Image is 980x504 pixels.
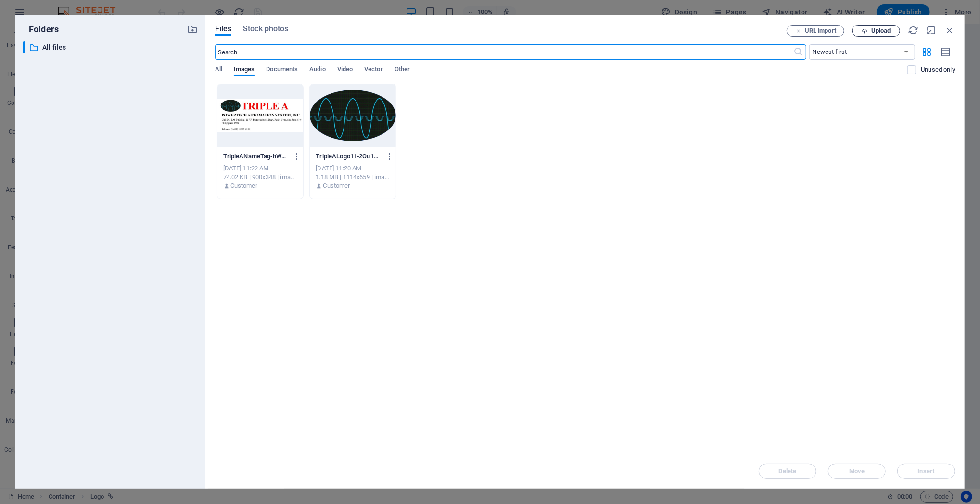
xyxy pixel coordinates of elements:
div: [DATE] 11:22 AM [223,164,298,173]
p: Customer [323,181,350,190]
i: Minimize [926,25,937,36]
p: TripleALogo11-2Ou1pMyNx7a98QoD7g0eOQ.png [316,152,381,161]
p: Displays only files that are not in use on the website. Files added during this session can still... [921,65,955,74]
span: Documents [266,64,298,77]
button: Upload [852,25,900,37]
p: Customer [230,181,257,190]
span: Other [395,64,410,77]
span: Files [215,23,232,35]
p: All files [42,42,180,53]
p: , [15,261,168,273]
div: 1.18 MB | 1114x659 | image/png [316,173,390,181]
span: Video [337,64,353,77]
input: Search [215,44,794,60]
div: [DATE] 11:20 AM [316,164,390,173]
i: Close [944,25,955,36]
i: Reload [908,25,918,36]
span: [STREET_ADDRESS] [15,262,82,272]
i: Create new folder [187,24,198,35]
span: All [215,64,222,77]
span: Audio [309,64,325,77]
span: Images [234,64,255,77]
p: TripleANameTag-hWTTE1n_Jcx3DcbEXobKkw.jpg [223,152,289,161]
p: Folders [23,23,59,36]
div: 74.02 KB | 900x348 | image/jpeg [223,173,298,181]
span: Vector [364,64,383,77]
i:  [224,102,227,111]
span: Stock photos [243,23,288,35]
div: ​ [23,41,25,53]
button: URL import [787,25,844,37]
span: URL import [805,28,836,34]
span: Upload [871,28,891,34]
